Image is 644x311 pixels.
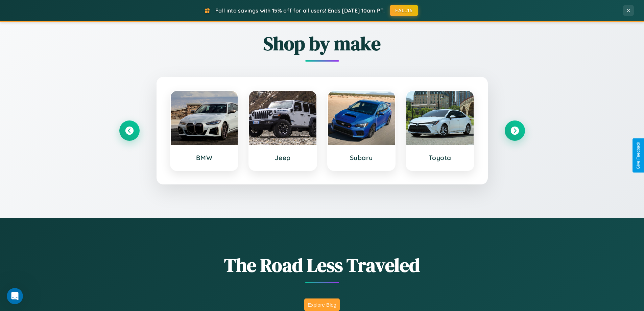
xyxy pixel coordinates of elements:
h2: Shop by make [119,30,525,57]
div: Give Feedback [636,142,641,169]
button: FALL15 [390,5,418,16]
h3: Toyota [413,154,467,162]
h3: BMW [177,154,231,162]
button: Explore Blog [304,298,340,311]
h3: Jeep [256,154,310,162]
span: Fall into savings with 15% off for all users! Ends [DATE] 10am PT. [215,7,385,14]
h1: The Road Less Traveled [119,252,525,278]
iframe: Intercom live chat [7,288,23,304]
h3: Subaru [335,154,388,162]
